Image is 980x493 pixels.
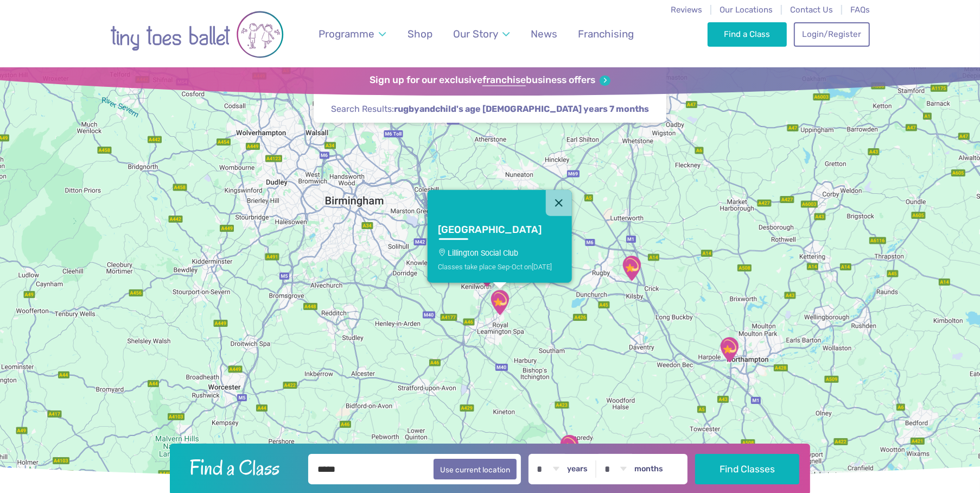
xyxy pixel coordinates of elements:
[403,21,438,47] a: Shop
[482,74,526,86] strong: franchise
[716,336,743,363] div: The Elgar centre
[708,22,787,46] a: Find a Class
[394,103,419,115] span: rugby
[695,454,800,484] button: Find Classes
[434,459,517,479] button: Use current location
[438,248,561,257] p: Lillington Social Club
[525,21,562,47] a: News
[546,189,572,216] button: Close
[573,21,639,47] a: Franchising
[3,464,39,478] a: Open this area in Google Maps (opens a new window)
[370,74,610,86] a: Sign up for our exclusivefranchisebusiness offers
[531,28,557,40] span: News
[314,21,391,47] a: Programme
[794,22,870,46] a: Login/Register
[850,5,870,15] a: FAQs
[634,464,663,474] label: months
[486,289,513,316] div: Lillington Social Club
[428,216,572,282] a: [GEOGRAPHIC_DATA]Lillington Social ClubClasses take place Sep-Oct on[DATE]
[618,255,645,282] div: The Barn Community Centre
[556,434,583,461] div: Hanwell Fields Community Centre
[448,21,515,47] a: Our Story
[567,464,588,474] label: years
[790,5,833,15] a: Contact Us
[720,5,773,15] a: Our Locations
[532,262,552,270] span: [DATE]
[435,103,649,115] span: child's age [DEMOGRAPHIC_DATA] years 7 months
[578,28,634,40] span: Franchising
[671,5,702,15] a: Reviews
[110,7,284,62] img: tiny toes ballet
[453,28,498,40] span: Our Story
[438,224,542,236] h3: [GEOGRAPHIC_DATA]
[473,261,500,288] div: Kenilworth School
[319,28,374,40] span: Programme
[438,262,561,270] div: Classes take place Sep-Oct on
[181,454,301,481] h2: Find a Class
[408,28,432,40] span: Shop
[394,104,649,114] strong: and
[3,464,39,478] img: Google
